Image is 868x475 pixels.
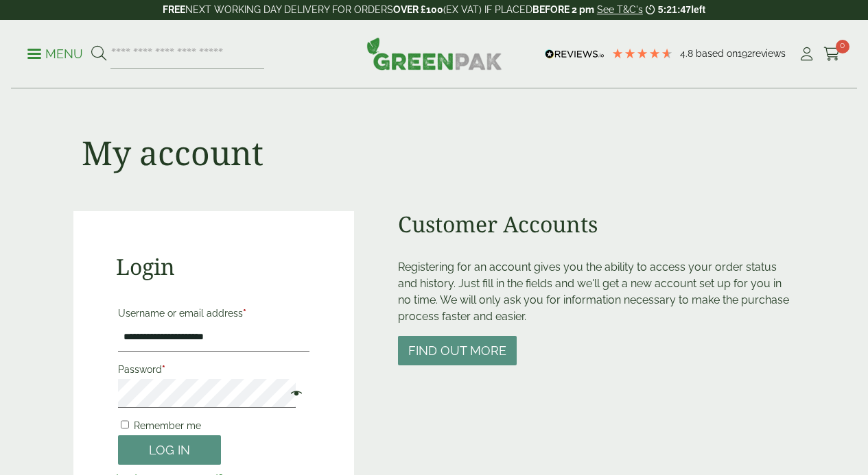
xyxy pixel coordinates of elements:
[532,4,594,15] strong: BEFORE 2 pm
[752,48,786,59] span: reviews
[398,259,795,325] p: Registering for an account gives you the ability to access your order status and history. Just fi...
[163,4,185,15] strong: FREE
[696,48,738,59] span: Based on
[398,336,517,365] button: Find out more
[823,47,841,61] i: Cart
[597,4,643,15] a: See T&C's
[27,46,83,62] p: Menu
[680,48,696,59] span: 4.8
[836,40,849,53] span: 0
[738,48,752,59] span: 192
[118,360,310,379] label: Password
[116,254,312,280] h2: Login
[393,4,443,15] strong: OVER £100
[134,420,201,431] span: Remember me
[691,4,705,15] span: left
[398,211,795,237] h2: Customer Accounts
[121,420,130,429] input: Remember me
[27,46,83,60] a: Menu
[366,37,502,70] img: GreenPak Supplies
[398,345,517,358] a: Find out more
[611,47,673,60] div: 4.8 Stars
[798,47,815,61] i: My Account
[545,49,605,59] img: REVIEWS.io
[823,44,841,64] a: 0
[82,133,263,173] h1: My account
[658,4,691,15] span: 5:21:47
[118,304,310,323] label: Username or email address
[118,435,221,465] button: Log in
